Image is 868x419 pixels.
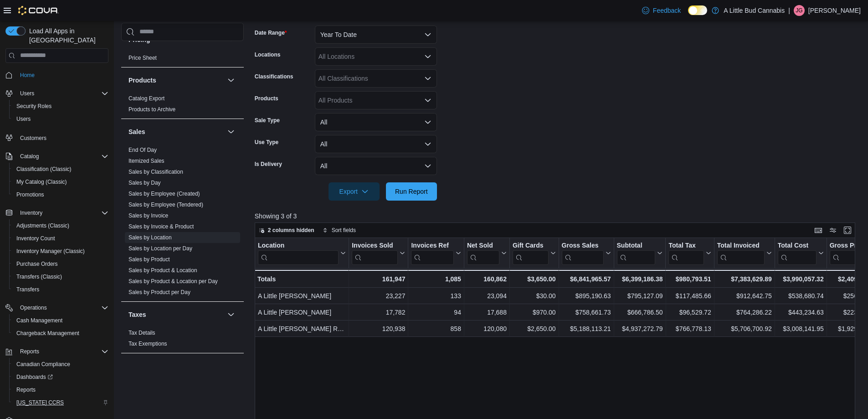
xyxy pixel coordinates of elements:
[121,93,244,119] div: Products
[352,274,405,285] div: 161,947
[668,274,711,285] div: $980,793.51
[26,26,108,45] span: Load All Apps in [GEOGRAPHIC_DATA]
[13,259,62,269] a: Purchase Orders
[16,166,72,173] span: Classification (Classic)
[13,114,34,124] a: Users
[778,290,824,301] div: $538,680.74
[717,274,771,285] div: $7,383,629.89
[128,54,157,62] span: Price Sheet
[16,386,36,393] span: Reports
[778,274,824,285] div: $3,990,057.32
[128,310,224,319] button: Taxes
[717,323,771,334] div: $5,706,700.92
[16,235,55,242] span: Inventory Count
[13,176,108,187] span: My Catalog (Classic)
[13,397,67,408] a: [US_STATE] CCRS
[128,289,190,296] span: Sales by Product per Day
[668,290,711,301] div: $117,485.66
[513,307,556,318] div: $970.00
[128,202,203,208] a: Sales by Employee (Tendered)
[717,242,771,265] button: Total Invoiced
[9,396,112,409] button: [US_STATE] CCRS
[513,242,549,250] div: Gift Cards
[16,133,50,144] a: Customers
[13,114,108,124] span: Users
[9,327,112,340] button: Chargeback Management
[16,260,58,268] span: Purchase Orders
[255,225,318,236] button: 2 columns hidden
[128,191,200,197] a: Sales by Employee (Created)
[128,245,192,252] span: Sales by Location per Day
[128,127,224,136] button: Sales
[688,5,707,15] input: Dark Mode
[616,307,663,318] div: $666,786.50
[668,242,711,265] button: Total Tax
[258,307,346,318] div: A Little [PERSON_NAME]
[616,242,655,265] div: Subtotal
[9,245,112,258] button: Inventory Manager (Classic)
[16,346,108,357] span: Reports
[258,242,339,265] div: Location
[128,106,175,113] a: Products to Archive
[128,158,164,164] a: Itemized Sales
[668,242,704,265] div: Total Tax
[411,242,453,250] div: Invoices Ref
[9,100,112,113] button: Security Roles
[808,5,861,16] p: [PERSON_NAME]
[411,323,461,334] div: 858
[467,242,507,265] button: Net Sold
[717,242,764,250] div: Total Invoiced
[813,225,824,236] button: Keyboard shortcuts
[128,267,197,274] span: Sales by Product & Location
[16,132,108,143] span: Customers
[16,207,46,218] button: Inventory
[424,53,431,60] button: Open list of options
[794,5,805,16] div: Jeremy Gabel
[13,176,71,187] a: My Catalog (Classic)
[121,327,244,353] div: Taxes
[9,163,112,176] button: Classification (Classic)
[2,150,112,163] button: Catalog
[315,135,437,153] button: All
[128,340,167,347] span: Tax Exemptions
[2,131,112,144] button: Customers
[616,323,663,334] div: $4,937,272.79
[128,201,203,208] span: Sales by Employee (Tendered)
[13,372,108,383] span: Dashboards
[9,383,112,396] button: Reports
[424,97,431,104] button: Open list of options
[717,242,764,265] div: Total Invoiced
[13,359,74,370] a: Canadian Compliance
[352,242,405,265] button: Invoices Sold
[616,274,663,285] div: $6,399,186.38
[315,157,437,175] button: All
[778,242,817,250] div: Total Cost
[386,182,437,201] button: Run Report
[226,126,236,137] button: Sales
[16,346,43,357] button: Reports
[796,5,802,16] span: JG
[2,68,112,82] button: Home
[16,273,62,280] span: Transfers (Classic)
[467,323,507,334] div: 120,080
[513,242,556,265] button: Gift Cards
[128,106,175,113] span: Products to Archive
[616,290,663,301] div: $795,127.09
[16,151,108,162] span: Catalog
[128,256,170,263] span: Sales by Product
[128,76,156,85] h3: Products
[13,259,108,269] span: Purchase Orders
[255,95,278,102] label: Products
[121,52,244,67] div: Pricing
[13,189,108,200] span: Promotions
[9,188,112,201] button: Promotions
[128,234,172,241] span: Sales by Location
[128,95,164,102] a: Catalog Export
[9,219,112,232] button: Adjustments (Classic)
[16,88,108,99] span: Users
[395,187,428,196] span: Run Report
[842,225,853,236] button: Enter fullscreen
[827,225,838,236] button: Display options
[467,242,499,265] div: Net Sold
[255,51,281,58] label: Locations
